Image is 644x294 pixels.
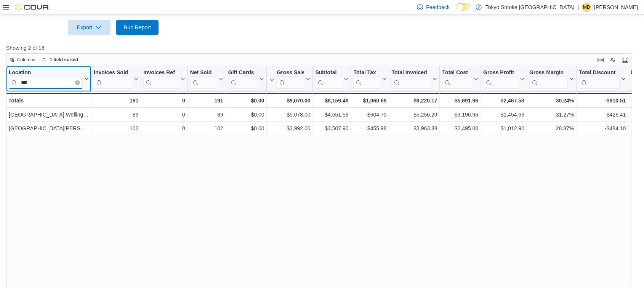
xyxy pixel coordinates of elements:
[483,69,518,76] div: Gross Profit
[483,110,524,119] div: $1,454.63
[391,69,431,76] div: Total Invoiced
[123,24,151,31] span: Run Report
[483,69,524,88] button: Gross Profit
[353,69,386,88] button: Total Tax
[426,3,449,11] span: Feedback
[620,55,630,64] button: Enter fullscreen
[529,110,574,119] div: 31.27%
[529,69,568,88] div: Gross Margin
[143,124,185,133] div: 0
[442,69,472,76] div: Total Cost
[353,110,386,119] div: $604.70
[9,110,89,119] div: [GEOGRAPHIC_DATA] Wellington Corners
[269,124,310,133] div: $3,992.00
[315,69,342,88] div: Subtotal
[143,110,185,119] div: 0
[483,96,524,105] div: $2,467.53
[391,69,437,88] button: Total Invoiced
[391,110,437,119] div: $5,256.29
[228,124,264,133] div: $0.00
[72,20,106,35] span: Export
[391,69,431,88] div: Total Invoiced
[228,69,258,76] div: Gift Cards
[577,3,579,12] p: |
[483,69,518,88] div: Gross Profit
[391,96,437,105] div: $9,220.17
[579,69,626,88] button: Total Discount
[483,124,524,133] div: $1,012.90
[442,124,478,133] div: $2,495.00
[39,55,81,64] button: 1 field sorted
[228,96,264,105] div: $0.00
[94,110,138,119] div: 89
[529,96,574,105] div: 30.24%
[68,20,111,35] button: Export
[391,124,437,133] div: $3,963.88
[75,80,80,85] button: Clear input
[94,69,132,76] div: Invoices Sold
[529,69,574,88] button: Gross Margin
[143,69,185,88] button: Invoices Ref
[190,124,223,133] div: 102
[442,110,478,119] div: $3,196.96
[94,69,138,88] button: Invoices Sold
[143,69,179,76] div: Invoices Ref
[9,124,89,133] div: [GEOGRAPHIC_DATA][PERSON_NAME]
[269,110,310,119] div: $5,078.00
[594,3,638,12] p: [PERSON_NAME]
[608,55,617,64] button: Display options
[315,124,348,133] div: $3,507.90
[442,96,478,105] div: $5,691.96
[353,96,386,105] div: $1,060.68
[228,69,258,88] div: Gift Card Sales
[442,69,472,88] div: Total Cost
[94,96,138,105] div: 191
[315,69,348,88] button: Subtotal
[269,69,310,88] button: Gross Sales
[582,3,591,12] div: Matthew Dodgson
[94,69,132,88] div: Invoices Sold
[190,110,223,119] div: 89
[579,69,620,76] div: Total Discount
[116,20,159,35] button: Run Report
[353,124,386,133] div: $455.98
[9,69,89,88] button: LocationClear input
[353,69,380,88] div: Total Tax
[190,69,223,88] button: Net Sold
[579,124,626,133] div: -$484.10
[9,69,83,88] div: Location
[9,69,83,76] div: Location
[8,96,89,105] div: Totals
[190,69,217,88] div: Net Sold
[143,96,185,105] div: 0
[529,69,568,76] div: Gross Margin
[583,3,590,12] span: MD
[529,124,574,133] div: 28.87%
[269,96,310,105] div: $9,070.00
[277,69,304,76] div: Gross Sales
[17,57,35,63] span: Columns
[353,69,380,76] div: Total Tax
[579,69,620,88] div: Total Discount
[15,3,50,11] img: Cova
[228,69,264,88] button: Gift Cards
[485,3,575,12] p: Tokyo Smoke [GEOGRAPHIC_DATA]
[315,110,348,119] div: $4,651.59
[315,69,342,76] div: Subtotal
[277,69,304,88] div: Gross Sales
[6,55,38,64] button: Columns
[579,96,626,105] div: -$910.51
[190,69,217,76] div: Net Sold
[315,96,348,105] div: $8,159.49
[143,69,179,88] div: Invoices Ref
[456,3,472,11] input: Dark Mode
[6,44,638,52] p: Showing 2 of 18
[228,110,264,119] div: $0.00
[190,96,223,105] div: 191
[596,55,605,64] button: Keyboard shortcuts
[94,124,138,133] div: 102
[579,110,626,119] div: -$426.41
[442,69,478,88] button: Total Cost
[456,11,456,11] span: Dark Mode
[50,57,78,63] span: 1 field sorted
